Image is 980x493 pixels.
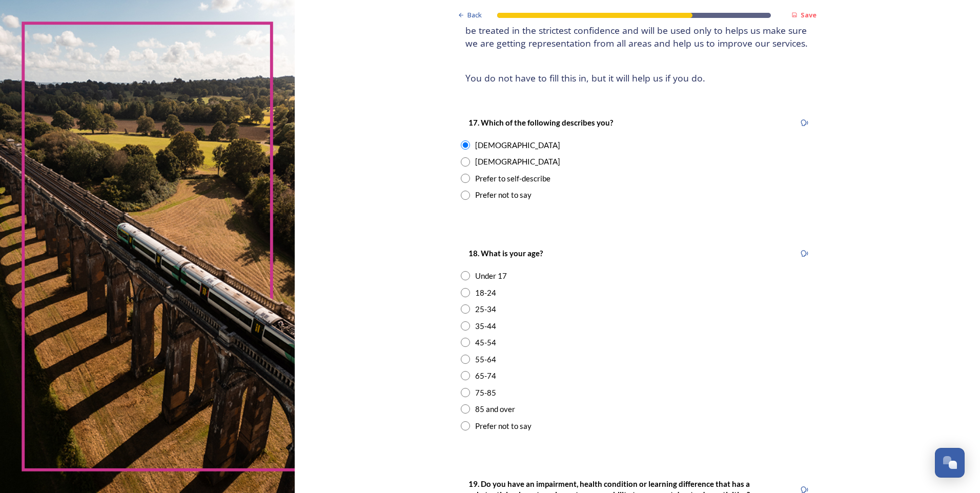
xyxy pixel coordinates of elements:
div: [DEMOGRAPHIC_DATA] [475,156,560,168]
div: 25-34 [475,303,496,315]
div: 75-85 [475,387,496,399]
div: [DEMOGRAPHIC_DATA] [475,139,560,151]
strong: Save [801,10,816,19]
div: 55-64 [475,354,496,365]
button: Open Chat [935,448,965,478]
strong: 18. What is your age? [468,249,543,258]
div: 35-44 [475,320,496,332]
h4: You do not have to fill this in, but it will help us if you do. [465,72,809,85]
div: 85 and over [475,403,515,415]
div: Prefer not to say [475,189,532,201]
div: Under 17 [475,270,507,282]
div: Prefer to self-describe [475,173,550,184]
div: 18-24 [475,287,496,299]
div: 45-54 [475,337,496,348]
strong: 17. Which of the following describes you? [468,118,613,127]
span: Back [467,10,482,20]
div: Prefer not to say [475,420,532,432]
div: 65-74 [475,370,496,382]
